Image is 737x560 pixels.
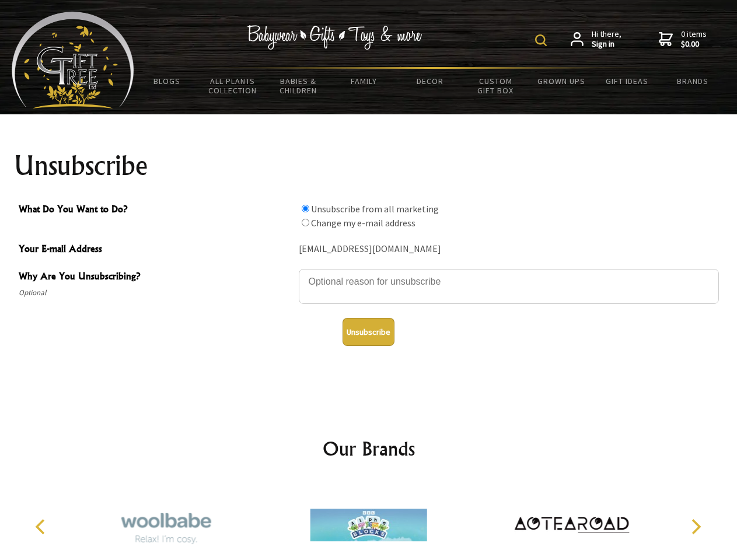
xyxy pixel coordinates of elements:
a: Grown Ups [528,69,594,93]
a: 0 items$0.00 [659,29,707,50]
a: Decor [397,69,463,93]
strong: $0.00 [681,39,707,50]
textarea: Why Are You Unsubscribing? [299,269,719,304]
img: Babyware - Gifts - Toys and more... [12,12,134,108]
label: Change my e-mail address [311,217,415,229]
a: Babies & Children [266,69,331,103]
button: Unsubscribe [343,318,394,346]
button: Previous [29,514,55,540]
button: Next [683,514,708,540]
img: Babywear - Gifts - Toys & more [247,25,422,50]
strong: Sign in [592,39,621,50]
span: Hi there, [592,29,621,50]
a: Custom Gift Box [463,69,529,103]
input: What Do You Want to Do? [302,205,309,212]
img: product search [535,34,547,46]
a: All Plants Collection [200,69,266,103]
div: [EMAIL_ADDRESS][DOMAIN_NAME] [299,240,719,258]
input: What Do You Want to Do? [302,219,309,226]
a: Hi there,Sign in [571,29,621,50]
span: What Do You Want to Do? [19,202,293,219]
a: Family [331,69,397,93]
span: Your E-mail Address [19,242,293,258]
span: Optional [19,286,293,300]
label: Unsubscribe from all marketing [311,203,439,215]
a: Gift Ideas [594,69,660,93]
span: Why Are You Unsubscribing? [19,269,293,286]
h1: Unsubscribe [14,152,724,180]
h2: Our Brands [23,435,714,463]
span: 0 items [681,29,707,50]
a: BLOGS [134,69,200,93]
a: Brands [660,69,726,93]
